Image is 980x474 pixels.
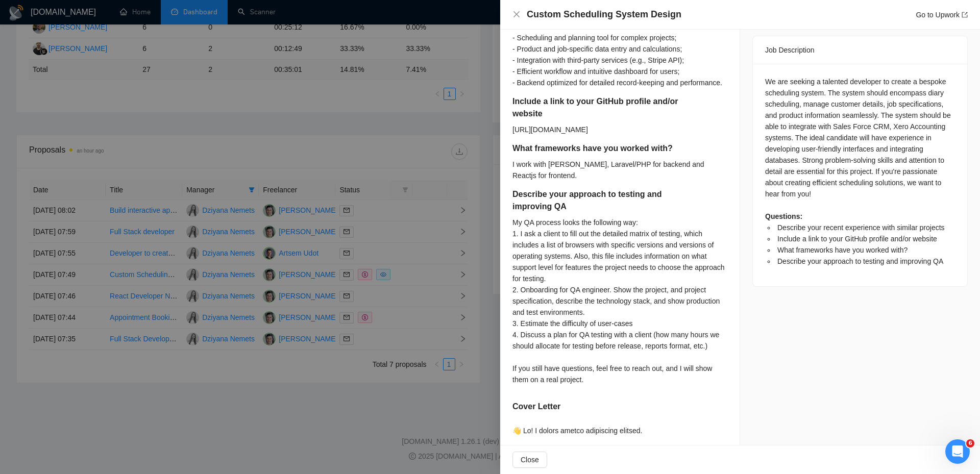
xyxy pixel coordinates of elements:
[765,212,802,220] strong: Questions:
[777,235,937,243] span: Include a link to your GitHub profile and/or website
[945,439,970,464] iframe: Intercom live chat
[512,217,727,385] div: My QA process looks the following way: 1. I ask a client to fill out the detailed matrix of testi...
[962,12,968,18] span: export
[765,36,955,64] div: Job Description
[521,454,539,465] span: Close
[765,76,955,267] div: We are seeking a talented developer to create a bespoke scheduling system. The system should enco...
[777,257,943,265] span: Describe your approach to testing and improving QA
[527,8,681,21] h4: Custom Scheduling System Design
[512,10,521,18] span: close
[966,439,974,447] span: 6
[512,401,560,413] h5: Cover Letter
[777,223,945,232] span: Describe your recent experience with similar projects
[512,124,710,135] div: [URL][DOMAIN_NAME]
[512,95,680,120] h5: Include a link to your GitHub profile and/or website
[512,159,727,181] div: I work with [PERSON_NAME], Laravel/PHP for backend and Reactjs for frontend.
[512,10,521,19] button: Close
[512,142,695,155] h5: What frameworks have you worked with?
[512,452,547,468] button: Close
[916,11,968,19] a: Go to Upworkexport
[777,246,908,254] span: What frameworks have you worked with?
[512,188,695,213] h5: Describe your approach to testing and improving QA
